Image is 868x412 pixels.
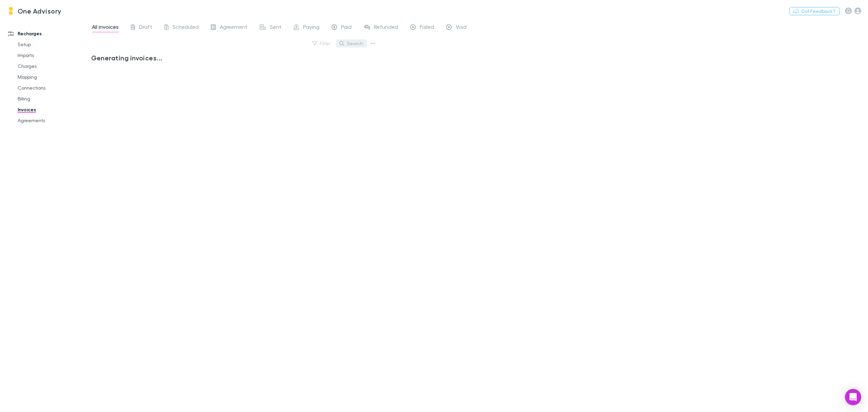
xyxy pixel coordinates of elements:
[173,23,199,32] span: Scheduled
[91,54,372,62] h3: Generating invoices...
[374,23,398,32] span: Refunded
[845,389,861,405] div: Open Intercom Messenger
[11,50,97,61] a: Imports
[3,3,66,19] a: One Advisory
[18,7,62,15] h3: One Advisory
[11,115,97,126] a: Agreements
[789,7,840,15] button: Got Feedback?
[420,23,434,32] span: Failed
[11,61,97,72] a: Charges
[11,82,97,93] a: Connections
[92,23,119,32] span: All invoices
[336,39,367,48] button: Search
[303,23,319,32] span: Paying
[139,23,152,32] span: Draft
[7,7,15,15] img: One Advisory's Logo
[11,72,97,82] a: Mapping
[1,28,97,39] a: Recharges
[270,23,281,32] span: Sent
[11,39,97,50] a: Setup
[341,23,352,32] span: Paid
[220,23,248,32] span: Agreement
[456,23,467,32] span: Void
[309,39,335,48] button: Filter
[11,104,97,115] a: Invoices
[11,93,97,104] a: Billing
